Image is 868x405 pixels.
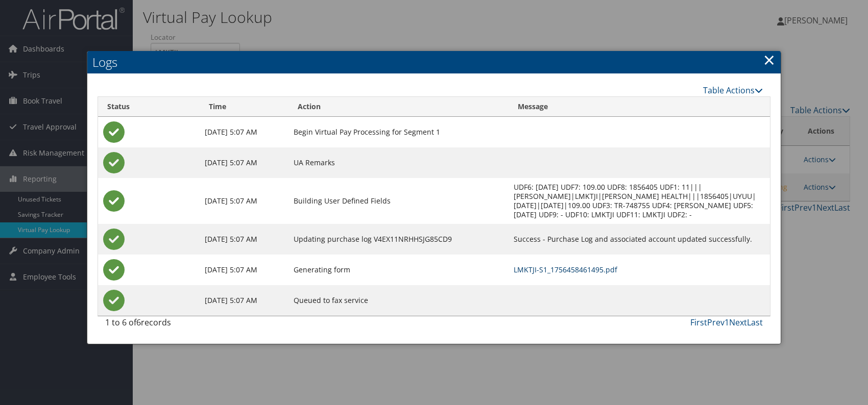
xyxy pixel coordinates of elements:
a: First [690,317,707,328]
td: [DATE] 5:07 AM [200,255,288,285]
td: [DATE] 5:07 AM [200,117,288,147]
td: Building User Defined Fields [288,178,508,224]
span: 6 [136,317,141,328]
th: Status: activate to sort column ascending [98,97,200,117]
h2: Logs [87,51,781,73]
td: Success - Purchase Log and associated account updated successfully. [509,224,770,255]
td: [DATE] 5:07 AM [200,285,288,316]
td: Queued to fax service [288,285,508,316]
td: UA Remarks [288,147,508,178]
td: Begin Virtual Pay Processing for Segment 1 [288,117,508,147]
a: 1 [725,317,729,328]
td: UDF6: [DATE] UDF7: 109.00 UDF8: 1856405 UDF1: 11|||[PERSON_NAME]|LMKTJI|[PERSON_NAME] HEALTH|||18... [509,178,770,224]
td: Generating form [288,255,508,285]
a: Last [747,317,763,328]
div: 1 to 6 of records [105,316,258,334]
a: Prev [707,317,725,328]
a: Next [729,317,747,328]
td: Updating purchase log V4EX11NRHHSJG85CD9 [288,224,508,255]
td: [DATE] 5:07 AM [200,224,288,255]
th: Time: activate to sort column ascending [200,97,288,117]
a: Table Actions [703,85,763,96]
th: Message: activate to sort column ascending [509,97,770,117]
td: [DATE] 5:07 AM [200,178,288,224]
th: Action: activate to sort column ascending [288,97,508,117]
td: [DATE] 5:07 AM [200,147,288,178]
a: LMKTJI-S1_1756458461495.pdf [514,265,617,274]
a: Close [763,49,775,70]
